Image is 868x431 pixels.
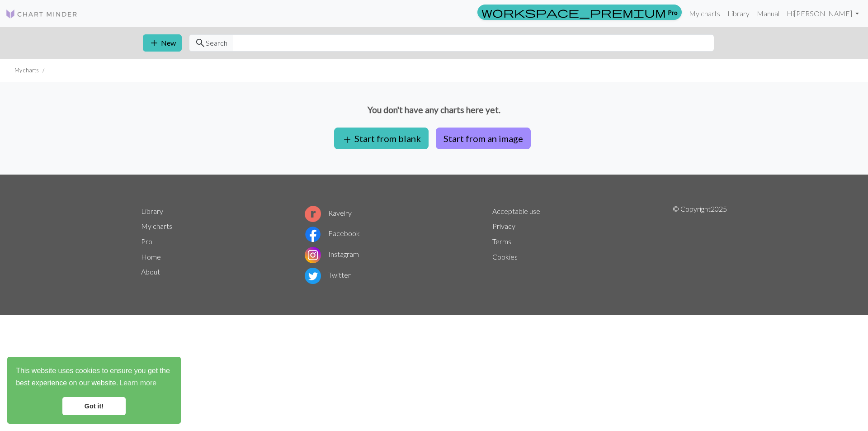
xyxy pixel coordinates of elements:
[14,66,39,75] li: My charts
[436,128,531,149] button: Start from an image
[206,38,227,48] span: Search
[62,397,126,415] a: dismiss cookie message
[143,34,182,52] button: New
[477,5,682,20] a: Pro
[305,208,352,217] a: Ravelry
[685,5,724,23] a: My charts
[305,250,359,258] a: Instagram
[16,365,172,390] span: This website uses cookies to ensure you get the best experience on our website.
[342,133,353,146] span: add
[432,133,534,142] a: Start from an image
[195,37,206,49] span: search
[141,222,172,230] a: My charts
[305,206,321,222] img: Ravelry logo
[481,6,666,19] span: workspace_premium
[305,270,351,279] a: Twitter
[334,128,429,149] button: Start from blank
[141,252,161,261] a: Home
[118,376,158,390] a: learn more about cookies
[492,237,511,246] a: Terms
[5,9,78,19] img: Logo
[492,252,518,261] a: Cookies
[492,207,540,215] a: Acceptable use
[305,268,321,284] img: Twitter logo
[305,229,360,237] a: Facebook
[305,226,321,242] img: Facebook logo
[783,5,863,23] a: Hi[PERSON_NAME]
[141,237,152,246] a: Pro
[141,267,160,276] a: About
[673,204,727,286] p: © Copyright 2025
[149,37,160,49] span: add
[7,357,181,424] div: cookieconsent
[724,5,753,23] a: Library
[753,5,783,23] a: Manual
[492,222,515,230] a: Privacy
[141,207,163,215] a: Library
[305,247,321,263] img: Instagram logo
